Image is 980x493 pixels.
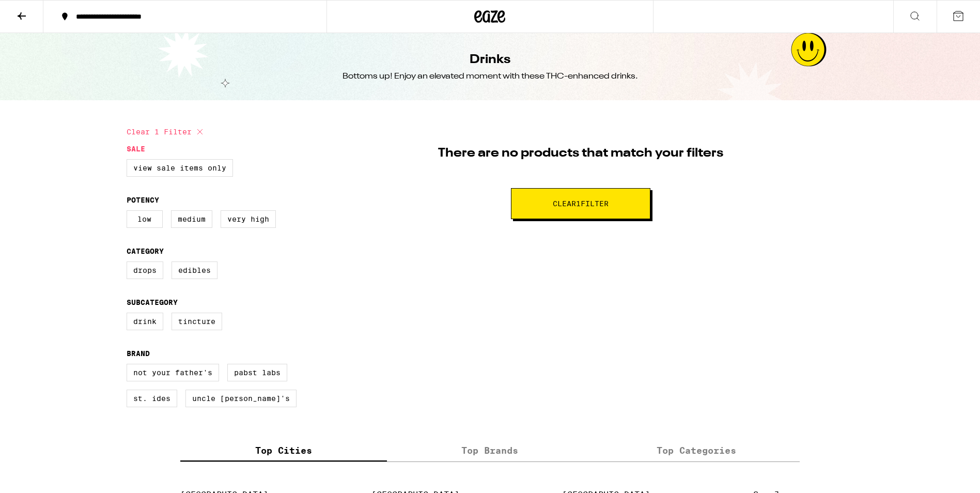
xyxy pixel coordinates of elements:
legend: Category [127,247,164,255]
legend: Brand [127,349,150,358]
legend: Sale [127,145,145,153]
label: St. Ides [127,390,177,407]
legend: Subcategory [127,298,178,306]
legend: Potency [127,196,159,204]
label: View Sale Items Only [127,159,233,177]
label: Edibles [172,261,217,279]
label: Low [127,210,163,228]
label: Drink [127,313,163,330]
label: Top Categories [593,439,800,461]
label: Top Brands [387,439,594,461]
button: Clear 1 filter [127,119,206,145]
label: Medium [171,210,212,228]
label: Not Your Father's [127,364,219,381]
div: Bottoms up! Enjoy an elevated moment with these THC-enhanced drinks. [343,71,638,82]
h1: Drinks [470,51,510,69]
p: There are no products that match your filters [438,145,723,162]
label: Drops [127,261,163,279]
label: Very High [221,210,276,228]
label: Uncle [PERSON_NAME]'s [185,390,297,407]
label: Tincture [172,313,222,330]
label: Pabst Labs [227,364,287,381]
span: Clear 1 filter [553,200,609,207]
button: Clear1filter [511,188,650,219]
label: Top Cities [180,439,387,461]
div: tabs [180,439,800,462]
